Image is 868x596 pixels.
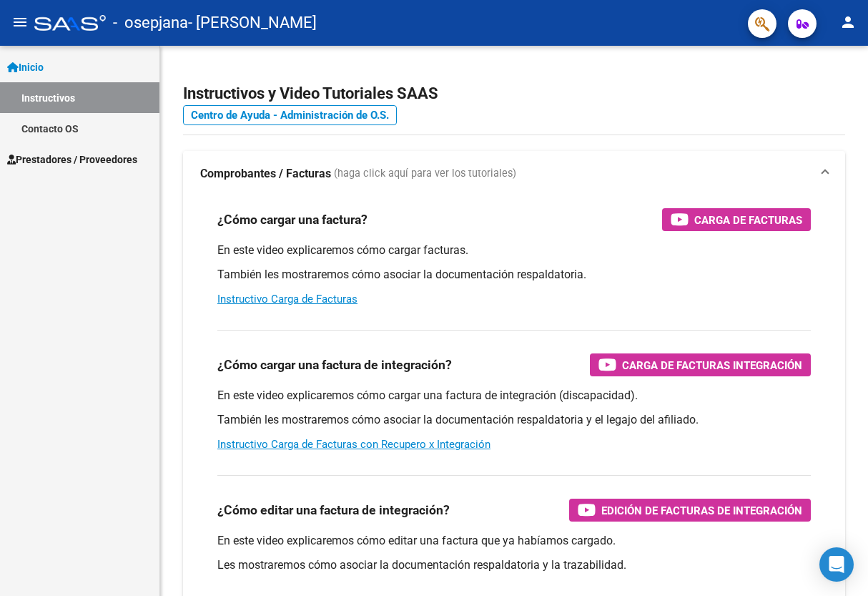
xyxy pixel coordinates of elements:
span: (haga click aquí para ver los tutoriales) [334,166,516,182]
strong: Comprobantes / Facturas [200,166,331,182]
span: Inicio [7,59,44,75]
span: Edición de Facturas de integración [601,502,802,519]
span: - osepjana [113,7,188,39]
span: Prestadores / Proveedores [7,152,137,167]
p: En este video explicaremos cómo editar una factura que ya habíamos cargado. [217,533,811,549]
button: Carga de Facturas Integración [590,353,811,376]
button: Carga de Facturas [662,208,811,231]
p: Les mostraremos cómo asociar la documentación respaldatoria y la trazabilidad. [217,557,811,573]
mat-expansion-panel-header: Comprobantes / Facturas (haga click aquí para ver los tutoriales) [183,151,845,197]
span: Carga de Facturas [694,211,802,229]
h3: ¿Cómo cargar una factura de integración? [217,355,452,375]
a: Instructivo Carga de Facturas [217,293,357,306]
p: En este video explicaremos cómo cargar una factura de integración (discapacidad). [217,388,811,404]
h3: ¿Cómo editar una factura de integración? [217,500,450,520]
span: - [PERSON_NAME] [188,7,317,39]
a: Centro de Ayuda - Administración de O.S. [183,105,397,125]
p: También les mostraremos cómo asociar la documentación respaldatoria y el legajo del afiliado. [217,412,811,428]
mat-icon: menu [11,14,29,31]
div: Open Intercom Messenger [819,547,854,582]
p: También les mostraremos cómo asociar la documentación respaldatoria. [217,267,811,283]
a: Instructivo Carga de Facturas con Recupero x Integración [217,438,490,451]
h2: Instructivos y Video Tutoriales SAAS [183,80,845,107]
h3: ¿Cómo cargar una factura? [217,210,368,230]
button: Edición de Facturas de integración [569,499,811,522]
mat-icon: person [839,14,857,31]
p: En este video explicaremos cómo cargar facturas. [217,243,811,258]
span: Carga de Facturas Integración [622,356,802,374]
